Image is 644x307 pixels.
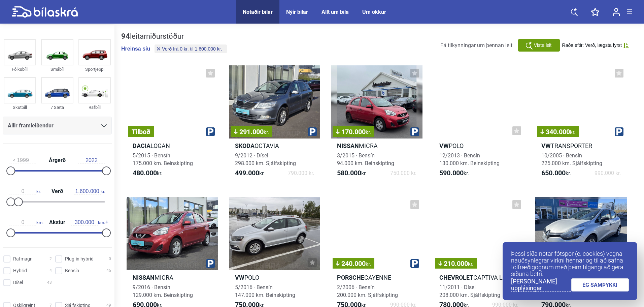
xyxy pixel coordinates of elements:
b: Chevrolet [439,274,473,281]
span: 2 [49,255,52,263]
button: Verð frá 0 kr. til 1.600.000 kr. [155,44,227,53]
h2: MICRA [127,274,218,281]
span: 3/2015 · Bensín 94.000 km. Beinskipting [337,152,394,166]
span: Raða eftir: Verð, lægsta fyrst [562,42,622,48]
span: Dísel [13,279,23,286]
span: kr. [366,261,371,267]
b: 94 [121,32,130,40]
span: 4 [49,267,52,274]
span: kr. [439,169,469,177]
a: Notaðir bílar [243,9,273,15]
span: 12/2013 · Bensín 130.000 km. Beinskipting [439,152,500,166]
span: 43 [47,279,52,286]
img: parking.png [206,259,215,268]
span: Plug-in hybrid [65,255,94,263]
b: Nissan [133,274,155,281]
b: 580.000 [337,169,361,177]
a: [PERSON_NAME] upplýsingar [511,278,571,292]
div: Fólksbíll [4,65,36,73]
span: kr. [570,129,575,135]
span: Bensín [65,267,79,274]
span: Vista leit [534,42,552,49]
span: 2/2006 · Bensín 200.000 km. Sjálfskipting [337,284,398,298]
b: 590.000 [439,169,464,177]
span: 340.000 [540,128,575,135]
a: 291.000kr.SkodaOCTAVIA9/2012 · Dísel298.000 km. Sjálfskipting499.000kr.790.000 kr. [229,65,320,183]
span: Verð [50,189,65,194]
span: 750.000 kr. [390,169,416,177]
h2: MICRA [331,142,422,150]
div: Skutbíll [4,103,36,111]
b: 650.000 [541,169,566,177]
h2: LOGAN [127,142,218,150]
div: Smábíl [41,65,73,73]
img: parking.png [410,127,419,136]
span: 0 [109,255,111,263]
span: 990.000 kr. [595,169,621,177]
b: 480.000 [133,169,157,177]
b: VW [541,142,551,149]
span: Rafmagn [13,255,33,263]
b: VW [439,142,449,149]
span: Árgerð [47,158,67,163]
h2: POLO [433,142,525,150]
a: VWPOLO12/2013 · Bensín130.000 km. Beinskipting590.000kr. [433,65,525,183]
span: kr. [366,129,371,135]
span: 5/2015 · Bensín 175.000 km. Beinskipting [133,152,193,166]
span: Allir framleiðendur [8,121,54,130]
span: Akstur [47,220,67,225]
b: Dacia [133,142,150,149]
span: 5/2016 · Bensín 147.000 km. Beinskipting [235,284,295,298]
span: Tilboð [132,128,150,135]
b: Skoda [235,142,255,149]
span: Hybrid [13,267,27,274]
img: parking.png [308,127,317,136]
span: kr. [337,169,367,177]
span: 240.000 [336,260,371,267]
span: Fá tilkynningar um þennan leit [440,42,512,49]
button: Raða eftir: Verð, lægsta fyrst [562,42,629,48]
a: Allt um bíla [321,9,349,15]
a: Um okkur [362,9,386,15]
a: Nýir bílar [286,9,308,15]
span: 210.000 [438,260,473,267]
h2: OCTAVIA [229,142,320,150]
span: kr. [133,169,162,177]
h2: POLO [229,274,320,281]
span: 790.000 kr. [288,169,314,177]
span: 291.000 [234,128,269,135]
span: 10/2005 · Bensín 225.000 km. Sjálfskipting [541,152,602,166]
a: 340.000kr.VWTRANSPORTER10/2005 · Bensín225.000 km. Sjálfskipting650.000kr.990.000 kr. [535,65,627,183]
span: kr. [74,188,105,194]
span: Verð frá 0 kr. til 1.600.000 kr. [162,47,222,51]
h2: CAPTIVA LUX [433,274,525,281]
span: 170.000 [336,128,371,135]
b: VW [235,274,244,281]
span: 9/2012 · Dísel 298.000 km. Sjálfskipting [235,152,296,166]
h2: CAYENNE [331,274,422,281]
div: 7 Sæta [41,103,73,111]
span: kr. [264,129,269,135]
b: Nissan [337,142,359,149]
img: parking.png [615,127,623,136]
img: user-login.svg [613,8,620,16]
img: parking.png [206,127,215,136]
span: 9/2016 · Bensín 129.000 km. Beinskipting [133,284,193,298]
span: kr. [9,188,41,194]
img: parking.png [410,259,419,268]
span: km. [9,219,43,225]
span: 45 [106,267,111,274]
b: Porsche [337,274,364,281]
a: ÉG SAMÞYKKI [571,278,629,291]
h2: TRANSPORTER [535,142,627,150]
span: 11/2011 · Dísel 208.000 km. Sjálfskipting [439,284,500,298]
a: 170.000kr.NissanMICRA3/2015 · Bensín94.000 km. Beinskipting580.000kr.750.000 kr. [331,65,422,183]
b: 499.000 [235,169,259,177]
a: TilboðDaciaLOGAN5/2015 · Bensín175.000 km. Beinskipting480.000kr. [127,65,218,183]
div: Rafbíll [78,103,111,111]
span: kr. [468,261,473,267]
